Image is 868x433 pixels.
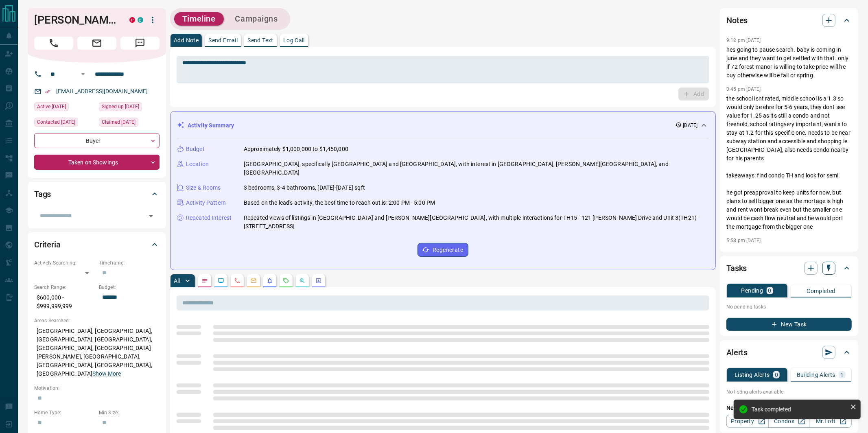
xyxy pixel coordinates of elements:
p: Based on the lead's activity, the best time to reach out is: 2:00 PM - 5:00 PM [244,199,435,207]
p: Send Email [208,37,238,43]
p: hes going to pause search. baby is coming in june and they want to get settled with that. only if... [726,46,852,80]
button: New Task [726,318,852,331]
div: Activity Summary[DATE] [177,118,709,133]
p: 9:12 pm [DATE] [726,37,761,43]
svg: Email Verified [45,89,50,94]
p: 5:58 pm [DATE] [726,238,761,243]
p: 3 bedrooms, 3-4 bathrooms, [DATE]-[DATE] sqft [244,184,365,192]
div: Tags [34,184,160,204]
div: condos.ca [138,17,143,23]
p: All [174,278,180,284]
svg: Emails [250,278,257,284]
h1: [PERSON_NAME] [34,13,117,26]
p: Repeated views of listings in [GEOGRAPHIC_DATA] and [PERSON_NAME][GEOGRAPHIC_DATA], with multiple... [244,214,709,231]
p: No pending tasks [726,301,852,313]
svg: Agent Actions [315,278,322,284]
div: Fri Oct 26 2018 [99,102,160,114]
div: Notes [726,11,852,30]
svg: Listing Alerts [267,278,273,284]
p: [GEOGRAPHIC_DATA], [GEOGRAPHIC_DATA], [GEOGRAPHIC_DATA], [GEOGRAPHIC_DATA], [GEOGRAPHIC_DATA], [G... [34,324,160,381]
h2: Notes [726,14,748,27]
p: No listing alerts available [726,388,852,396]
span: Email [77,37,116,50]
p: Size & Rooms [186,184,221,192]
span: Message [120,37,160,50]
p: Listing Alerts [735,372,770,378]
p: Actively Searching: [34,259,95,267]
p: Budget [186,145,205,153]
svg: Requests [283,278,289,284]
button: Regenerate [418,243,468,257]
button: Show More [92,370,121,378]
p: 0 [775,372,778,378]
p: the school isnt rated, middle school is a 1.3 so would only be ehre for 5-6 years, they dont see ... [726,94,852,231]
span: Signed up [DATE] [102,103,139,111]
p: [DATE] [683,122,698,129]
p: Motivation: [34,385,160,392]
svg: Calls [234,278,241,284]
div: Task completed [752,406,847,413]
h2: Alerts [726,346,748,359]
button: Timeline [174,12,224,26]
p: Location [186,160,209,168]
p: 3:45 pm [DATE] [726,86,761,92]
p: Send Text [247,37,273,43]
h2: Tasks [726,262,747,275]
h2: Tags [34,188,51,201]
span: Contacted [DATE] [37,118,75,126]
p: Approximately $1,000,000 to $1,450,000 [244,145,348,153]
svg: Opportunities [299,278,306,284]
p: Building Alerts [797,372,835,378]
p: Timeframe: [99,259,160,267]
div: Mon Aug 11 2025 [34,102,95,114]
a: Property [726,415,768,428]
p: Activity Summary [188,121,234,130]
p: Search Range: [34,284,95,291]
span: Claimed [DATE] [102,118,136,126]
p: New Alert: [726,404,852,412]
p: Activity Pattern [186,199,226,207]
div: Buyer [34,133,160,148]
h2: Criteria [34,238,61,251]
div: Fri Oct 06 2023 [99,118,160,129]
button: Open [78,69,88,79]
div: Criteria [34,235,160,254]
p: Repeated Interest [186,214,232,222]
div: property.ca [129,17,135,23]
span: Active [DATE] [37,103,66,111]
svg: Notes [201,278,208,284]
div: Taken on Showings [34,155,160,170]
p: Home Type: [34,409,95,416]
p: Completed [807,288,835,294]
svg: Lead Browsing Activity [218,278,224,284]
button: Campaigns [227,12,286,26]
button: Open [145,210,157,222]
a: [EMAIL_ADDRESS][DOMAIN_NAME] [56,88,148,94]
span: Call [34,37,73,50]
p: Log Call [283,37,305,43]
p: 1 [840,372,844,378]
div: Thu Apr 24 2025 [34,118,95,129]
p: Pending [741,288,763,293]
div: Alerts [726,343,852,362]
p: Budget: [99,284,160,291]
p: Min Size: [99,409,160,416]
p: $600,000 - $999,999,999 [34,291,95,313]
p: Add Note [174,37,199,43]
p: [GEOGRAPHIC_DATA], specifically [GEOGRAPHIC_DATA] and [GEOGRAPHIC_DATA], with interest in [GEOGRA... [244,160,709,177]
p: 0 [768,288,772,293]
p: Areas Searched: [34,317,160,324]
div: Tasks [726,258,852,278]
